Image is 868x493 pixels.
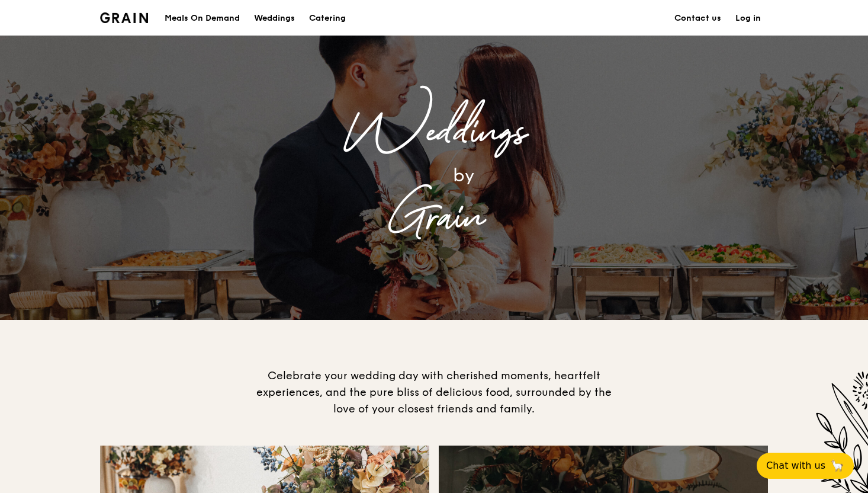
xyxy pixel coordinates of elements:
[165,1,240,36] div: Meals On Demand
[254,1,295,36] div: Weddings
[197,106,671,159] div: Weddings
[256,159,671,191] div: by
[830,459,844,473] span: 🦙
[100,12,148,23] img: Grain
[250,367,618,417] div: Celebrate your wedding day with cherished moments, heartfelt experiences, and the pure bliss of d...
[667,1,728,36] a: Contact us
[302,1,353,36] a: Catering
[247,1,302,36] a: Weddings
[309,1,346,36] div: Catering
[728,1,768,36] a: Log in
[757,453,854,479] button: Chat with us🦙
[766,459,825,473] span: Chat with us
[197,191,671,245] div: Grain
